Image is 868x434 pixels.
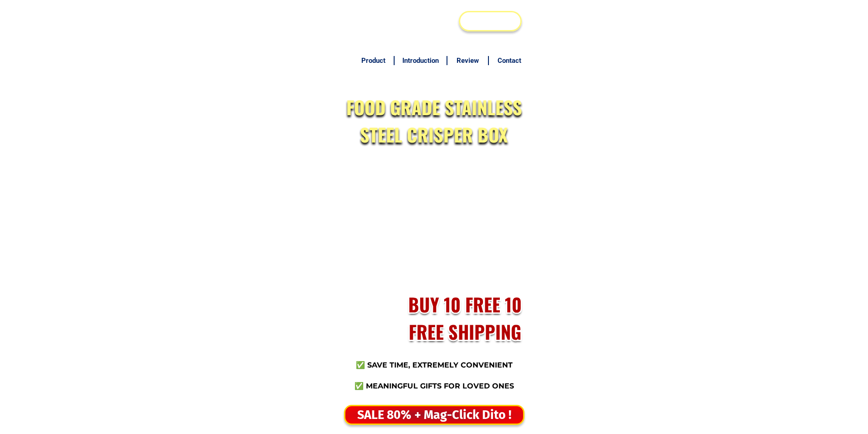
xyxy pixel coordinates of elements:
div: SALE 80% + Mag-Click Dito ! [345,406,523,424]
h6: Review [452,56,483,66]
h3: JAPAN TECHNOLOGY ジャパンテクノロジー [347,5,462,37]
h3: ✅ Save time, Extremely convenient [350,360,519,371]
h3: ✅ Meaningful gifts for loved ones [350,381,519,392]
h6: Contact [494,56,525,66]
h2: BUY 10 FREE 10 FREE SHIPPING [399,291,531,345]
div: BUY NOW [460,14,520,28]
h6: Introduction [399,56,442,66]
h2: FOOD GRADE STAINLESS STEEL CRISPER BOX [341,93,527,148]
h6: Product [358,56,389,66]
